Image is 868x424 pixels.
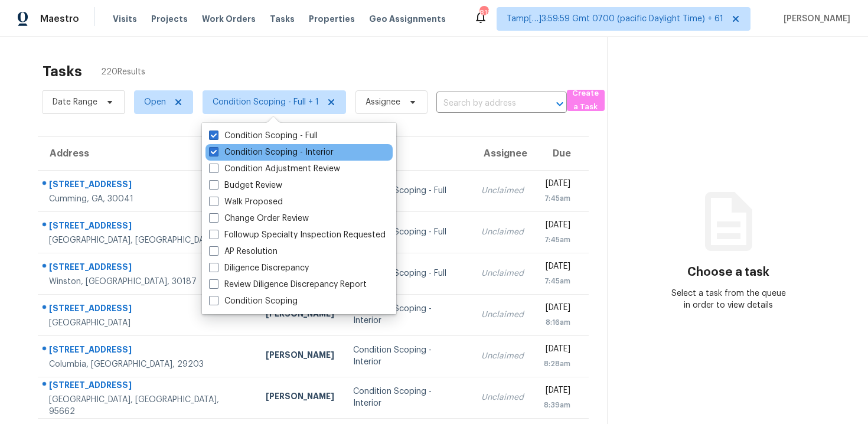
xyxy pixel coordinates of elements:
[209,279,367,291] label: Review Diligence Discrepancy Report
[366,96,400,108] span: Assignee
[43,66,82,77] h2: Tasks
[353,185,462,197] div: Condition Scoping - Full
[49,302,247,317] div: [STREET_ADDRESS]
[49,220,247,234] div: [STREET_ADDRESS]
[479,7,488,19] div: 819
[668,288,789,311] div: Select a task from the queue in order to view details
[49,344,247,358] div: [STREET_ADDRESS]
[209,213,309,224] label: Change Order Review
[543,302,570,317] div: [DATE]
[49,317,247,329] div: [GEOGRAPHIC_DATA]
[49,394,247,418] div: [GEOGRAPHIC_DATA], [GEOGRAPHIC_DATA], 95662
[543,384,570,399] div: [DATE]
[687,266,769,278] h3: Choose a task
[209,246,278,257] label: AP Resolution
[543,178,570,193] div: [DATE]
[481,226,524,238] div: Unclaimed
[49,276,247,288] div: Winston, [GEOGRAPHIC_DATA], 30187
[353,344,462,368] div: Condition Scoping - Interior
[49,234,247,246] div: [GEOGRAPHIC_DATA], [GEOGRAPHIC_DATA], 30213
[113,13,137,25] span: Visits
[543,234,570,246] div: 7:45am
[209,295,298,307] label: Condition Scoping
[543,260,570,275] div: [DATE]
[202,13,256,25] span: Work Orders
[481,392,524,403] div: Unclaimed
[209,229,386,241] label: Followup Specialty Inspection Requested
[779,13,850,25] span: [PERSON_NAME]
[151,13,188,25] span: Projects
[353,386,462,409] div: Condition Scoping - Interior
[209,262,309,274] label: Diligence Discrepancy
[507,13,723,25] span: Tamp[…]3:59:59 Gmt 0700 (pacific Daylight Time) + 61
[552,96,568,112] button: Open
[144,96,166,108] span: Open
[436,94,534,113] input: Search by address
[353,268,462,279] div: Condition Scoping - Full
[266,349,334,364] div: [PERSON_NAME]
[270,15,295,23] span: Tasks
[567,90,605,111] button: Create a Task
[213,96,319,108] span: Condition Scoping - Full + 1
[266,308,334,322] div: [PERSON_NAME]
[481,309,524,321] div: Unclaimed
[353,226,462,238] div: Condition Scoping - Full
[481,268,524,279] div: Unclaimed
[209,146,334,158] label: Condition Scoping - Interior
[543,317,570,328] div: 8:16am
[472,137,533,170] th: Assignee
[543,275,570,287] div: 7:45am
[101,66,145,78] span: 220 Results
[543,358,570,370] div: 8:28am
[53,96,97,108] span: Date Range
[209,196,283,208] label: Walk Proposed
[38,137,256,170] th: Address
[266,390,334,405] div: [PERSON_NAME]
[40,13,79,25] span: Maestro
[209,180,282,191] label: Budget Review
[309,13,355,25] span: Properties
[209,163,340,175] label: Condition Adjustment Review
[543,343,570,358] div: [DATE]
[49,358,247,370] div: Columbia, [GEOGRAPHIC_DATA], 29203
[49,261,247,276] div: [STREET_ADDRESS]
[344,137,472,170] th: Type
[481,350,524,362] div: Unclaimed
[49,193,247,205] div: Cumming, GA, 30041
[543,193,570,204] div: 7:45am
[573,87,599,114] span: Create a Task
[481,185,524,197] div: Unclaimed
[543,219,570,234] div: [DATE]
[49,178,247,193] div: [STREET_ADDRESS]
[533,137,589,170] th: Due
[49,379,247,394] div: [STREET_ADDRESS]
[209,130,318,142] label: Condition Scoping - Full
[369,13,446,25] span: Geo Assignments
[543,399,570,411] div: 8:39am
[353,303,462,327] div: Condition Scoping - Interior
